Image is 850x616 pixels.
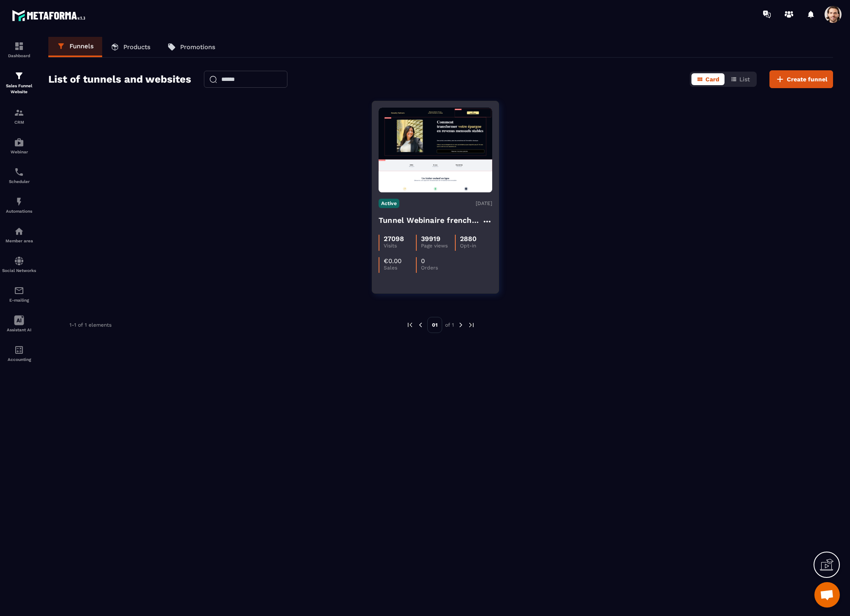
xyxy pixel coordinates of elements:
[421,265,453,271] p: Orders
[180,43,215,51] p: Promotions
[725,73,755,85] button: List
[2,220,36,250] a: automationsautomationsMember area
[476,200,492,206] p: [DATE]
[814,582,840,608] div: Open chat
[2,161,36,190] a: schedulerschedulerScheduler
[2,53,36,58] p: Dashboard
[2,239,36,243] p: Member area
[384,243,416,249] p: Visits
[769,70,833,88] button: Create funnel
[384,265,416,271] p: Sales
[379,108,492,192] img: image
[2,209,36,214] p: Automations
[379,199,399,208] p: Active
[2,64,36,101] a: formationformationSales Funnel Website
[421,243,454,249] p: Page views
[48,37,102,57] a: Funnels
[787,75,828,83] span: Create funnel
[48,71,191,88] h2: List of tunnels and websites
[14,197,24,207] img: automations
[691,73,725,85] button: Card
[460,243,492,249] p: Opt-in
[384,235,404,243] p: 27098
[14,108,24,118] img: formation
[406,321,414,329] img: prev
[12,8,88,23] img: logo
[70,322,111,328] p: 1-1 of 1 elements
[14,167,24,177] img: scheduler
[14,71,24,81] img: formation
[457,321,465,329] img: next
[2,101,36,131] a: formationformationCRM
[2,279,36,309] a: emailemailE-mailing
[102,37,159,57] a: Products
[2,357,36,362] p: Accounting
[14,345,24,355] img: accountant
[739,76,750,83] span: List
[421,235,440,243] p: 39919
[2,35,36,64] a: formationformationDashboard
[2,179,36,184] p: Scheduler
[2,120,36,125] p: CRM
[2,150,36,154] p: Webinar
[384,257,401,265] p: €0.00
[14,286,24,296] img: email
[2,268,36,273] p: Social Networks
[421,257,425,265] p: 0
[468,321,475,329] img: next
[427,317,442,333] p: 01
[2,298,36,302] p: E-mailing
[2,250,36,279] a: social-networksocial-networkSocial Networks
[14,226,24,236] img: automations
[379,214,482,226] h4: Tunnel Webinaire frenchy partners
[705,76,719,83] span: Card
[2,327,36,332] p: Assistant AI
[2,190,36,220] a: automationsautomationsAutomations
[123,43,150,51] p: Products
[14,137,24,147] img: automations
[2,83,36,95] p: Sales Funnel Website
[2,309,36,339] a: Assistant AI
[14,256,24,266] img: social-network
[417,321,424,329] img: prev
[2,131,36,161] a: automationsautomationsWebinar
[460,235,477,243] p: 2880
[14,41,24,51] img: formation
[159,37,224,57] a: Promotions
[2,339,36,368] a: accountantaccountantAccounting
[445,322,454,328] p: of 1
[70,42,94,50] p: Funnels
